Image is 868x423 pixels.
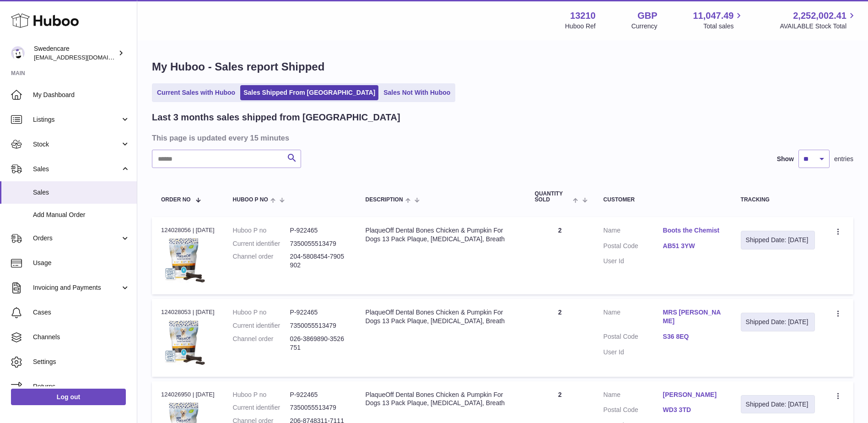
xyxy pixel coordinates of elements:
[152,111,400,124] h2: Last 3 months sales shipped from [GEOGRAPHIC_DATA]
[161,237,207,283] img: $_57.JPG
[33,211,130,219] span: Add Manual Order
[161,308,215,316] div: 124028053 | [DATE]
[604,308,663,328] dt: Name
[366,308,517,325] div: PlaqueOff Dental Bones Chicken & Pumpkin For Dogs 13 Pack Plaque, [MEDICAL_DATA], Breath
[290,390,347,399] dd: P-922465
[780,22,857,31] span: AVAILABLE Stock Total
[290,321,347,330] dd: 7350055513479
[565,22,596,31] div: Huboo Ref
[33,358,130,366] span: Settings
[33,91,130,99] span: My Dashboard
[11,389,126,405] a: Log out
[604,197,722,203] div: Customer
[290,252,347,270] dd: 204-5808454-7905902
[34,44,116,62] div: Swedencare
[33,234,120,243] span: Orders
[11,46,25,60] img: gemma.horsfield@swedencare.co.uk
[290,226,347,235] dd: P-922465
[233,252,290,270] dt: Channel order
[33,165,120,174] span: Sales
[233,335,290,352] dt: Channel order
[663,308,722,325] a: MRS [PERSON_NAME]
[33,283,120,292] span: Invoicing and Payments
[34,54,135,61] span: [EMAIL_ADDRESS][DOMAIN_NAME]
[161,320,207,365] img: $_57.JPG
[535,191,571,203] span: Quantity Sold
[366,390,517,408] div: PlaqueOff Dental Bones Chicken & Pumpkin For Dogs 13 Pack Plaque, [MEDICAL_DATA], Breath
[290,403,347,412] dd: 7350055513479
[240,85,378,100] a: Sales Shipped From [GEOGRAPHIC_DATA]
[380,85,453,100] a: Sales Not With Huboo
[693,10,733,22] span: 11,047.49
[663,406,722,414] a: WD3 3TD
[152,133,851,143] h3: This page is updated every 15 minutes
[290,239,347,248] dd: 7350055513479
[604,406,663,417] dt: Postal Code
[526,299,594,376] td: 2
[233,321,290,330] dt: Current identifier
[746,236,810,244] div: Shipped Date: [DATE]
[631,22,658,31] div: Currency
[604,332,663,343] dt: Postal Code
[604,348,663,357] dt: User Id
[366,226,517,244] div: PlaqueOff Dental Bones Chicken & Pumpkin For Dogs 13 Pack Plaque, [MEDICAL_DATA], Breath
[604,390,663,401] dt: Name
[777,155,794,163] label: Show
[793,10,846,22] span: 2,252,002.41
[637,10,657,22] strong: GBP
[33,308,130,317] span: Cases
[663,242,722,250] a: AB51 3YW
[663,332,722,341] a: S36 8EQ
[33,140,120,149] span: Stock
[663,226,722,235] a: Boots the Chemist
[746,318,810,326] div: Shipped Date: [DATE]
[233,239,290,248] dt: Current identifier
[33,188,130,197] span: Sales
[693,10,744,31] a: 11,047.49 Total sales
[780,10,857,31] a: 2,252,002.41 AVAILABLE Stock Total
[604,226,663,237] dt: Name
[33,259,130,267] span: Usage
[290,308,347,317] dd: P-922465
[161,226,215,234] div: 124028056 | [DATE]
[604,257,663,266] dt: User Id
[233,197,268,203] span: Huboo P no
[233,390,290,399] dt: Huboo P no
[33,382,130,391] span: Returns
[526,217,594,294] td: 2
[33,115,120,124] span: Listings
[604,242,663,253] dt: Postal Code
[233,308,290,317] dt: Huboo P no
[663,390,722,399] a: [PERSON_NAME]
[233,226,290,235] dt: Huboo P no
[161,197,191,203] span: Order No
[233,403,290,412] dt: Current identifier
[33,333,130,342] span: Channels
[154,85,238,100] a: Current Sales with Huboo
[834,155,853,163] span: entries
[703,22,744,31] span: Total sales
[366,197,403,203] span: Description
[161,390,215,399] div: 124026950 | [DATE]
[152,60,853,74] h1: My Huboo - Sales report Shipped
[741,197,815,203] div: Tracking
[746,400,810,409] div: Shipped Date: [DATE]
[290,335,347,352] dd: 026-3869890-3526751
[570,10,596,22] strong: 13210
